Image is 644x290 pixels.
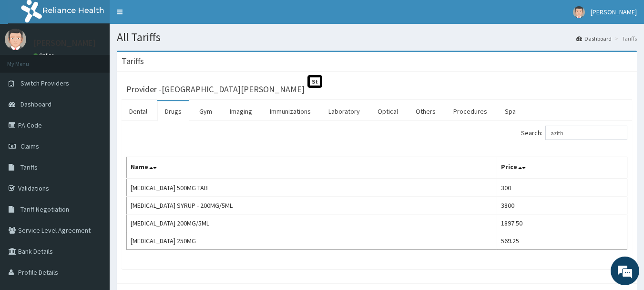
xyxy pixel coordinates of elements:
[613,34,637,43] li: Tariffs
[497,101,523,121] a: Spa
[576,34,612,43] a: Dashboard
[497,179,627,197] td: 300
[497,215,627,232] td: 1897.50
[321,101,368,121] a: Laboratory
[122,57,144,65] h3: Tariffs
[127,157,497,179] th: Name
[408,101,443,121] a: Others
[127,232,497,250] td: [MEDICAL_DATA] 250MG
[18,48,39,72] img: d_794563401_company_1708531726252_794563401
[122,101,155,121] a: Dental
[262,101,318,121] a: Immunizations
[50,54,160,66] div: Chat with us now
[573,6,585,18] img: User Image
[55,85,132,182] span: We're online!
[20,100,51,108] span: Dashboard
[497,157,627,179] th: Price
[20,142,39,150] span: Claims
[20,205,69,214] span: Tariff Negotiation
[446,101,495,121] a: Procedures
[497,232,627,250] td: 569.25
[591,8,637,16] span: [PERSON_NAME]
[156,5,179,28] div: Minimize live chat window
[20,79,69,87] span: Switch Providers
[126,85,305,94] h3: Provider - [GEOGRAPHIC_DATA][PERSON_NAME]
[521,126,627,140] label: Search:
[497,197,627,215] td: 3800
[370,101,406,121] a: Optical
[117,31,637,43] h1: All Tariffs
[20,163,38,172] span: Tariffs
[127,179,497,197] td: [MEDICAL_DATA] 500MG TAB
[545,126,627,140] input: Search:
[127,215,497,232] td: [MEDICAL_DATA] 200MG/5ML
[5,29,26,50] img: User Image
[222,101,260,121] a: Imaging
[307,75,322,88] span: St
[157,101,189,121] a: Drugs
[5,191,182,224] textarea: Type your message and hit 'Enter'
[33,52,56,59] a: Online
[127,197,497,215] td: [MEDICAL_DATA] SYRUP - 200MG/5ML
[33,39,96,47] p: [PERSON_NAME]
[192,101,220,121] a: Gym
